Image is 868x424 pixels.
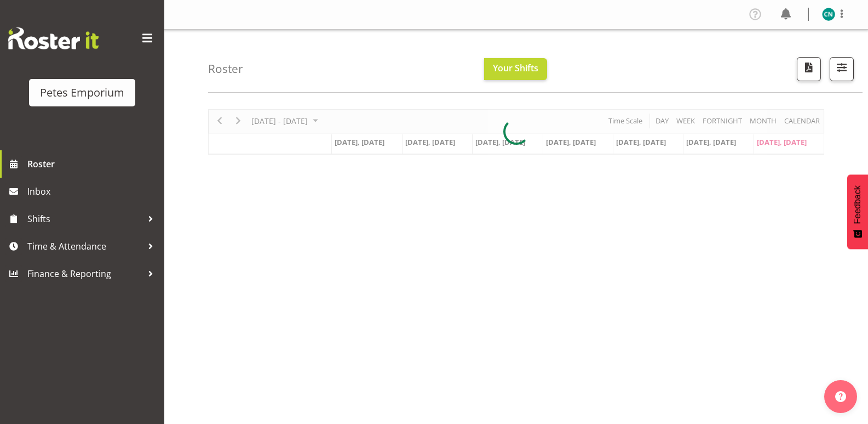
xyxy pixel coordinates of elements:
button: Feedback - Show survey [847,174,868,249]
span: Roster [27,156,159,172]
img: Rosterit website logo [8,27,99,49]
img: christine-neville11214.jpg [822,8,835,21]
img: help-xxl-2.png [835,391,846,402]
button: Download a PDF of the roster according to the set date range. [797,57,821,81]
span: Shifts [27,211,142,227]
button: Filter Shifts [830,57,854,81]
span: Your Shifts [493,62,538,74]
span: Feedback [853,185,863,224]
div: Petes Emporium [40,84,124,101]
button: Your Shifts [484,58,547,80]
span: Finance & Reporting [27,265,142,282]
span: Inbox [27,183,159,200]
span: Time & Attendance [27,238,142,255]
h4: Roster [208,63,243,75]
